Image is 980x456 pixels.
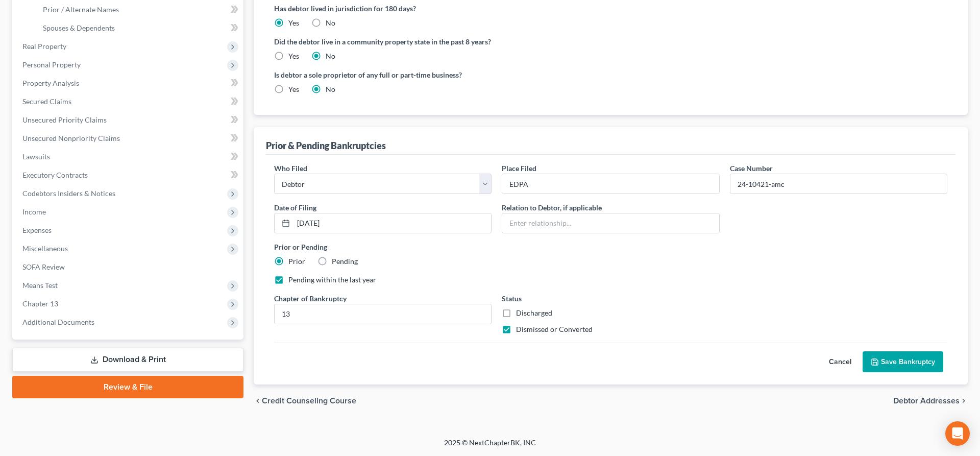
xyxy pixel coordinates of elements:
i: chevron_right [960,397,968,405]
a: Lawsuits [14,148,243,166]
label: No [326,51,335,61]
span: Who Filed [274,164,307,173]
span: Additional Documents [22,318,94,326]
label: Prior or Pending [274,242,947,252]
a: Spouses & Dependents [35,19,243,37]
span: Chapter 13 [22,299,58,308]
span: Income [22,207,46,216]
button: Cancel [818,352,863,372]
span: Secured Claims [22,97,71,106]
label: Status [502,293,522,304]
label: Case Number [730,163,773,174]
button: Debtor Addresses chevron_right [893,397,968,405]
a: Review & File [12,376,243,398]
a: SOFA Review [14,258,243,276]
div: Open Intercom Messenger [945,421,970,446]
span: Place Filed [502,164,536,173]
label: Pending within the last year [288,275,376,285]
label: Relation to Debtor, if applicable [502,202,602,213]
label: Chapter of Bankruptcy [274,293,347,304]
label: Did the debtor live in a community property state in the past 8 years? [274,36,947,47]
a: Download & Print [12,348,243,372]
label: Is debtor a sole proprietor of any full or part-time business? [274,69,606,80]
span: Expenses [22,226,52,234]
input: MM/DD/YYYY [293,213,491,233]
button: Save Bankruptcy [863,351,943,373]
a: Prior / Alternate Names [35,1,243,19]
a: Property Analysis [14,74,243,92]
span: Debtor Addresses [893,397,960,405]
label: Discharged [516,308,552,318]
label: Yes [288,18,299,28]
span: Codebtors Insiders & Notices [22,189,115,198]
span: Miscellaneous [22,244,68,253]
label: Dismissed or Converted [516,324,593,334]
span: Unsecured Nonpriority Claims [22,134,120,142]
a: Secured Claims [14,92,243,111]
span: SOFA Review [22,262,65,271]
div: Prior & Pending Bankruptcies [266,139,386,152]
a: Unsecured Priority Claims [14,111,243,129]
label: Pending [332,256,358,267]
label: Yes [288,51,299,61]
input: Enter place filed... [502,174,719,194]
span: Lawsuits [22,152,50,161]
span: Personal Property [22,60,81,69]
span: Prior / Alternate Names [43,5,119,14]
a: Unsecured Nonpriority Claims [14,129,243,148]
label: Has debtor lived in jurisdiction for 180 days? [274,3,947,14]
label: Prior [288,256,305,267]
button: chevron_left Credit Counseling Course [254,397,356,405]
span: Date of Filing [274,203,316,212]
span: Property Analysis [22,79,79,87]
span: Real Property [22,42,66,51]
span: Executory Contracts [22,171,88,179]
a: Executory Contracts [14,166,243,184]
input: # [730,174,947,194]
span: Credit Counseling Course [262,397,356,405]
span: Spouses & Dependents [43,23,115,32]
input: Enter chapter... [275,304,491,324]
label: Yes [288,84,299,94]
input: Enter relationship... [502,213,719,233]
div: 2025 © NextChapterBK, INC [199,438,781,456]
span: Means Test [22,281,58,290]
span: Unsecured Priority Claims [22,115,107,124]
label: No [326,84,335,94]
i: chevron_left [254,397,262,405]
label: No [326,18,335,28]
